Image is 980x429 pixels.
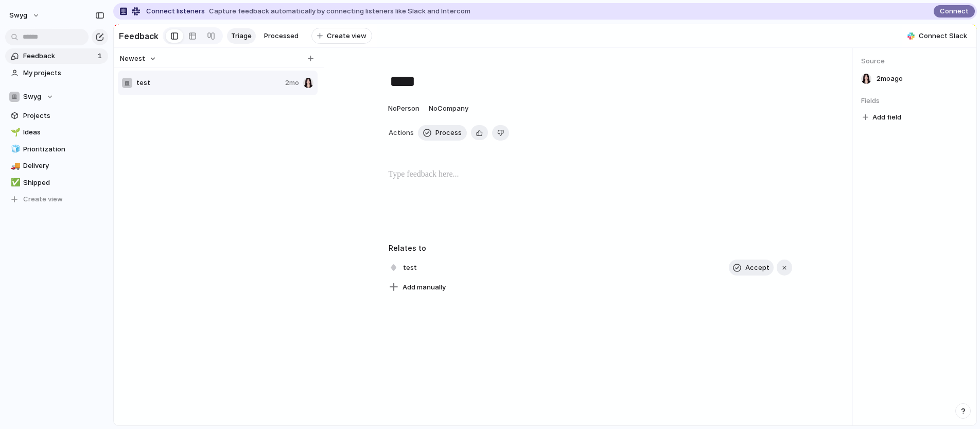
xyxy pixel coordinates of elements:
span: Create view [23,194,63,204]
span: test [136,78,281,88]
span: 1 [98,51,104,61]
button: 🌱 [9,127,20,138]
span: test [400,261,420,275]
button: swyg [5,7,45,24]
span: No Person [388,104,419,112]
span: Connect Slack [919,31,967,41]
span: 2mo [285,78,299,88]
span: Swyg [23,92,41,102]
button: Process [418,125,467,141]
a: Triage [227,28,256,44]
h3: Relates to [389,243,792,253]
span: Processed [264,31,299,41]
a: 🌱Ideas [5,125,108,140]
div: ✅ [11,177,18,188]
button: Delete [492,125,509,141]
span: Capture feedback automatically by connecting listeners like Slack and Intercom [209,6,470,16]
span: Newest [120,54,145,64]
span: Connect listeners [146,6,205,16]
a: 🚚Delivery [5,158,108,174]
span: Shipped [23,178,104,188]
a: My projects [5,65,108,81]
span: Feedback [23,51,95,61]
button: 🧊 [9,144,20,155]
span: Triage [231,31,252,41]
div: 🧊 [11,143,18,155]
a: 🧊Prioritization [5,142,108,157]
button: Add manually [385,280,450,295]
span: swyg [9,10,27,21]
button: Connect [934,5,975,18]
a: Feedback1 [5,48,108,64]
button: 🚚 [9,161,20,171]
span: Add field [872,112,901,123]
a: Processed [260,28,303,44]
span: Delivery [23,161,104,171]
span: Projects [23,111,104,121]
button: Add field [861,111,903,124]
span: Connect [940,6,969,16]
button: Connect Slack [903,28,971,44]
span: Fields [861,96,968,106]
span: Accept [745,263,769,273]
button: Create view [5,192,108,207]
span: Ideas [23,127,104,138]
span: My projects [23,68,104,78]
span: 2mo ago [877,74,903,84]
span: Add manually [402,282,446,293]
a: Projects [5,108,108,124]
button: NoCompany [426,100,471,117]
div: 🌱 [11,127,18,139]
span: No Company [429,104,468,112]
button: Accept [729,260,774,276]
div: 🚚 [11,160,18,172]
span: Actions [389,128,414,138]
button: Swyg [5,89,108,105]
button: Create view [311,28,372,44]
a: ✅Shipped [5,175,108,191]
button: Newest [118,52,158,65]
span: Create view [327,31,366,41]
span: Source [861,56,968,66]
span: Process [435,128,462,138]
span: Prioritization [23,144,104,155]
h2: Feedback [119,30,159,42]
button: NoPerson [386,100,422,117]
button: ✅ [9,178,20,188]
